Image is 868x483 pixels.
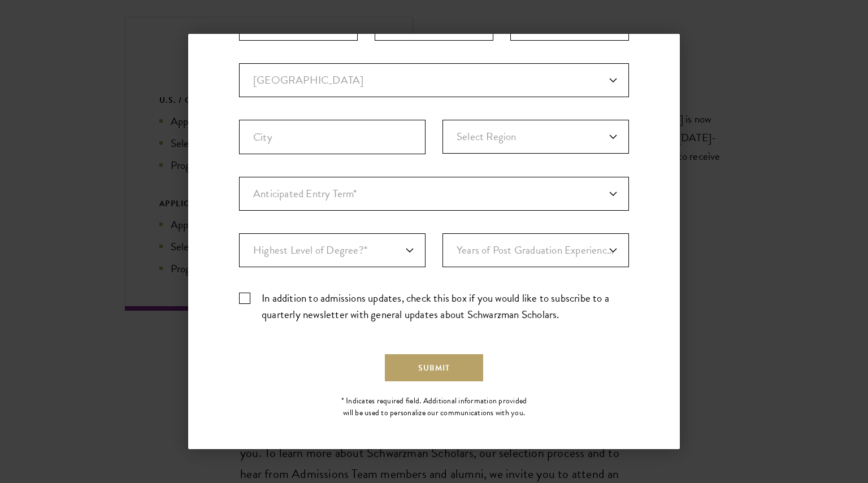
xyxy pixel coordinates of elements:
[239,177,629,211] div: Anticipated Entry Term*
[385,354,483,381] button: Submit
[239,290,629,323] div: Check this box to receive a quarterly newsletter with general updates about Schwarzman Scholars.
[337,395,532,419] div: * Indicates required field. Additional information provided will be used to personalize our commu...
[239,120,426,154] input: City
[239,290,629,323] label: In addition to admissions updates, check this box if you would like to subscribe to a quarterly n...
[239,233,426,267] div: Highest Level of Degree?*
[442,233,629,267] div: Years of Post Graduation Experience?*
[239,7,629,63] div: Birthdate*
